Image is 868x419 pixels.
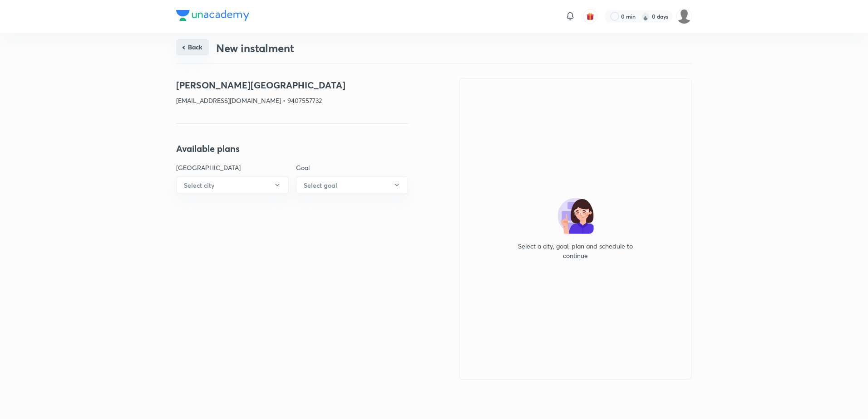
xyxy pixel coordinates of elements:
[586,12,594,20] img: avatar
[512,241,639,260] p: Select a city, goal, plan and schedule to continue
[176,10,249,21] img: Company Logo
[176,10,249,23] a: Company Logo
[176,39,209,55] button: Back
[557,198,594,234] img: no-plan-selected
[184,180,214,190] h6: Select city
[176,163,289,172] p: [GEOGRAPHIC_DATA]
[176,96,408,105] p: [EMAIL_ADDRESS][DOMAIN_NAME] • 9407557732
[176,142,408,156] h4: Available plans
[176,78,408,92] h4: [PERSON_NAME][GEOGRAPHIC_DATA]
[641,12,650,21] img: streak
[296,163,409,172] p: Goal
[304,180,337,190] h6: Select goal
[583,9,597,24] button: avatar
[216,42,294,55] h3: New instalment
[676,9,692,24] img: PRADEEP KADAM
[176,176,289,194] button: Select city
[296,176,409,194] button: Select goal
